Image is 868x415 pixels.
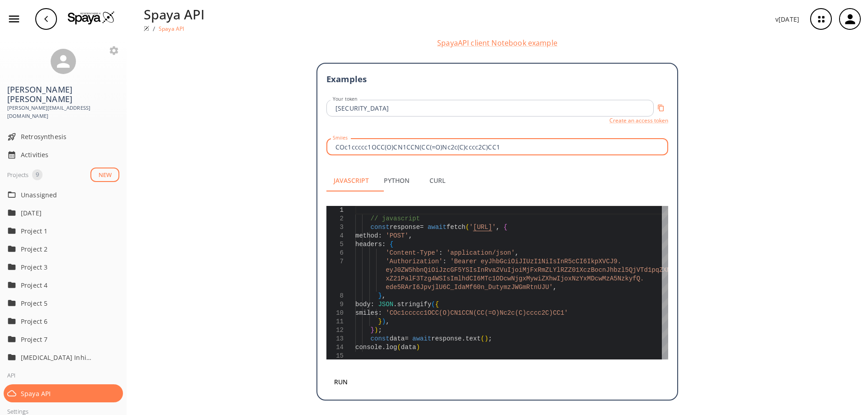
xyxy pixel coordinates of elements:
[326,292,344,300] div: 8
[443,258,446,265] span: :
[435,301,439,308] span: {
[355,232,378,239] span: method
[378,309,382,317] span: :
[386,249,439,256] span: 'Content-Type'
[378,292,382,299] span: }
[21,353,93,362] p: [MEDICAL_DATA] Inhibitors
[654,101,668,115] button: Copy to clipboard
[416,344,420,351] span: )
[21,244,93,254] p: Project 2
[386,275,576,282] span: xZ21PalF3Tzg4WSIsImlhdCI6MTc1ODcwNjgxMywiZXhwIjoxN
[576,266,686,274] span: 1XczBocnJhbzl5QjVTd1pqZXNvRHd
[431,335,462,342] span: response
[466,224,469,231] span: (
[21,226,93,236] p: Project 1
[144,26,149,31] img: Spaya logo
[481,335,484,342] span: (
[326,223,344,232] div: 3
[462,335,465,342] span: .
[326,352,344,360] div: 15
[4,258,123,276] div: Project 3
[326,309,344,317] div: 10
[386,309,568,317] span: 'COc1ccccc1OCC(O)CN1CCN(CC(=O)Nc2c(C)cccc2C)CC1'
[382,241,386,248] span: :
[371,224,390,231] span: const
[371,335,390,342] span: const
[447,224,466,231] span: fetch
[382,344,386,351] span: .
[428,224,447,231] span: await
[397,344,401,351] span: (
[504,224,507,231] span: {
[4,222,123,240] div: Project 1
[386,258,443,265] span: 'Authorization'
[386,266,576,274] span: eyJ0ZW5hbnQiOiJzcGF5YSIsInRva2VuIjoiMjFxRmZLYlRZZ0
[485,335,488,342] span: )
[492,224,496,231] span: '
[316,37,678,48] button: SpayaAPI client Notebook example
[7,85,119,104] h3: [PERSON_NAME] [PERSON_NAME]
[553,284,557,291] span: ,
[386,318,389,325] span: ,
[333,96,358,103] label: Your token
[4,276,123,294] div: Project 4
[326,73,668,85] h3: Examples
[21,335,93,344] p: Project 7
[4,348,123,366] div: [MEDICAL_DATA] Inhibitors
[68,11,115,24] img: Logo Spaya
[515,249,519,256] span: ,
[159,25,184,33] p: Spaya API
[371,215,420,222] span: // javascript
[4,294,123,312] div: Project 5
[326,249,344,257] div: 6
[333,135,348,141] label: Smiles
[326,170,376,191] button: Javascript
[21,389,119,398] span: Spaya API
[378,318,382,325] span: }
[21,317,93,326] p: Project 6
[488,335,492,342] span: ;
[473,224,492,231] span: [URL]
[4,312,123,330] div: Project 6
[4,384,123,402] div: Spaya API
[90,168,119,182] button: NEW
[374,326,378,334] span: )
[378,326,382,334] span: ;
[21,190,119,200] span: Unassigned
[326,317,344,326] div: 11
[390,335,405,342] span: data
[326,232,344,240] div: 4
[576,275,644,282] span: zYxMDcwMzA5NzkyfQ.
[393,301,397,308] span: .
[326,300,344,309] div: 9
[355,241,382,248] span: headers
[4,146,123,164] div: Activities
[775,14,799,24] p: v [DATE]
[144,5,204,24] p: Spaya API
[378,232,382,239] span: :
[405,335,408,342] span: =
[390,241,393,248] span: {
[326,374,355,391] button: RUN
[450,258,621,265] span: 'Bearer eyJhbGciOiJIUzI1NiIsInR5cCI6IkpXVCJ9.
[21,298,93,308] p: Project 5
[4,240,123,258] div: Project 2
[431,301,435,308] span: (
[378,301,393,308] span: JSON
[21,262,93,272] p: Project 3
[466,335,481,342] span: text
[21,132,119,141] span: Retrosynthesis
[401,344,416,351] span: data
[371,301,374,308] span: :
[326,326,344,335] div: 12
[21,280,93,290] p: Project 4
[417,170,458,191] button: Curl
[32,170,42,179] span: 9
[4,128,123,146] div: Retrosynthesis
[386,284,553,291] span: ede5RArI6JpvjlU6C_IdaMf60n_DutymzJWGmRtnUJU'
[7,169,28,180] div: Projects
[355,301,371,308] span: body
[386,344,397,351] span: log
[326,335,344,343] div: 13
[326,240,344,249] div: 5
